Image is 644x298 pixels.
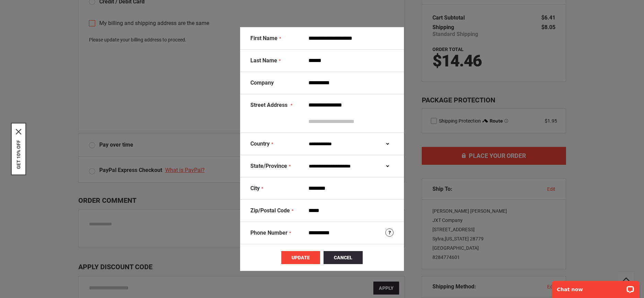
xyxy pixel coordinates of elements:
span: Country [250,140,270,147]
button: Update [281,251,320,264]
span: Zip/Postal Code [250,207,290,214]
svg: close icon [16,129,21,135]
span: Cancel [334,255,352,260]
span: Last Name [250,57,277,64]
span: City [250,185,260,191]
span: State/Province [250,163,287,169]
span: Phone Number [250,229,287,236]
button: Close [16,129,21,135]
span: Update [292,255,310,260]
span: First Name [250,35,278,41]
span: Company [250,79,274,86]
span: Street Address [250,102,287,108]
button: GET 10% OFF [16,140,21,169]
button: Cancel [324,251,363,264]
iframe: LiveChat chat widget [547,276,644,298]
